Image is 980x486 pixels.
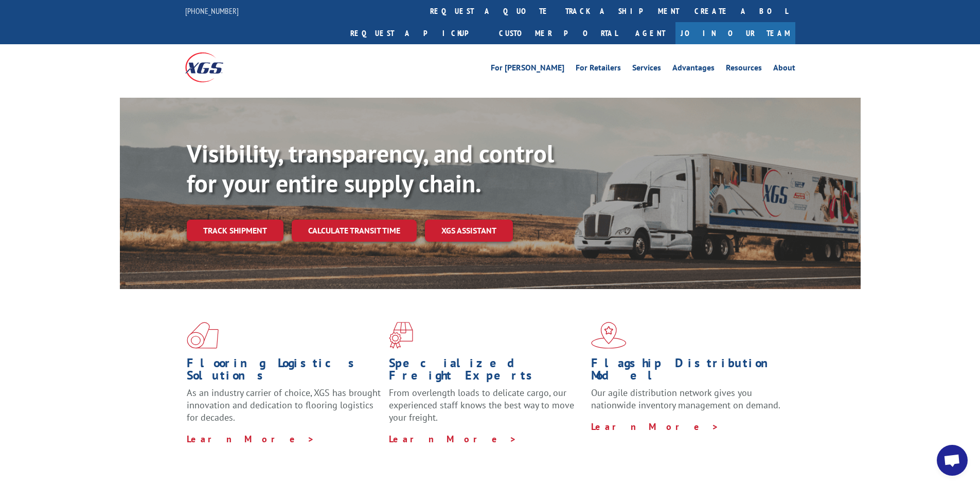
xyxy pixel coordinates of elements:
[726,64,762,75] a: Resources
[343,22,491,44] a: Request a pickup
[675,22,795,44] a: Join Our Team
[625,22,675,44] a: Agent
[389,387,583,433] p: From overlength loads to delicate cargo, our experienced staff knows the best way to move your fr...
[292,220,417,242] a: Calculate transit time
[187,322,219,349] img: xgs-icon-total-supply-chain-intelligence-red
[491,22,625,44] a: Customer Portal
[591,387,780,411] span: Our agile distribution network gives you nationwide inventory management on demand.
[389,433,517,445] a: Learn More >
[632,64,661,75] a: Services
[185,6,239,16] a: [PHONE_NUMBER]
[591,357,786,387] h1: Flagship Distribution Model
[491,64,564,75] a: For [PERSON_NAME]
[187,357,381,387] h1: Flooring Logistics Solutions
[672,64,715,75] a: Advantages
[187,137,554,199] b: Visibility, transparency, and control for your entire supply chain.
[591,421,719,433] a: Learn More >
[937,445,968,476] div: Open chat
[187,220,283,241] a: Track shipment
[187,387,381,423] span: As an industry carrier of choice, XGS has brought innovation and dedication to flooring logistics...
[591,322,627,349] img: xgs-icon-flagship-distribution-model-red
[425,220,513,242] a: XGS ASSISTANT
[576,64,621,75] a: For Retailers
[187,433,315,445] a: Learn More >
[773,64,795,75] a: About
[389,322,413,349] img: xgs-icon-focused-on-flooring-red
[389,357,583,387] h1: Specialized Freight Experts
